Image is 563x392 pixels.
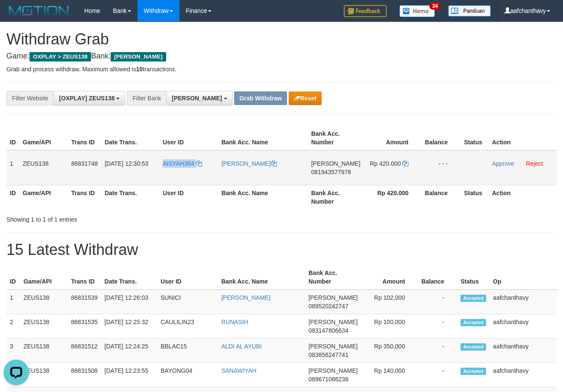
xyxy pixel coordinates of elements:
span: Copy 083147806634 to clipboard [308,327,348,334]
td: 1 [6,290,20,314]
td: - [418,314,457,339]
div: Showing 1 to 1 of 1 entries [6,212,228,224]
td: 86831535 [67,314,101,339]
th: Bank Acc. Name [218,265,305,290]
span: [PERSON_NAME] [111,52,166,61]
span: Copy 089520242747 to clipboard [308,303,348,310]
td: 86831508 [67,363,101,387]
th: Balance [421,185,460,209]
th: Bank Acc. Name [218,185,308,209]
th: Bank Acc. Name [218,126,308,150]
td: Rp 102,000 [361,290,418,314]
strong: 10 [136,66,143,73]
th: Bank Acc. Number [308,185,364,209]
th: Action [489,126,557,150]
span: [PERSON_NAME] [308,294,358,301]
th: User ID [157,265,218,290]
td: ZEUS138 [20,290,67,314]
td: Rp 140,000 [361,363,418,387]
td: [DATE] 12:23:55 [101,363,157,387]
td: ZEUS138 [20,363,67,387]
td: Rp 100,000 [361,314,418,339]
a: Copy 420000 to clipboard [402,160,408,167]
th: Status [460,126,488,150]
span: [DATE] 12:30:53 [105,160,148,167]
th: Date Trans. [101,185,159,209]
button: [PERSON_NAME] [166,91,232,105]
th: ID [6,265,20,290]
span: Accepted [460,343,486,351]
span: Copy 081943577978 to clipboard [311,169,351,176]
td: aafchanthavy [490,339,557,363]
a: Approve [492,160,514,167]
th: Rp 420.000 [364,185,422,209]
td: - - - [421,150,460,185]
td: - [418,363,457,387]
td: - [418,339,457,363]
td: [DATE] 12:25:32 [101,314,157,339]
th: Balance [418,265,457,290]
td: ZEUS138 [20,339,67,363]
button: Open LiveChat chat widget [3,3,29,29]
th: Game/API [19,126,68,150]
th: Trans ID [68,126,101,150]
td: BBLAC15 [157,339,218,363]
p: Grab and process withdraw. Maximum allowed is transactions. [6,65,557,73]
th: Action [489,185,557,209]
span: AISYAH364 [163,160,194,167]
td: 3 [6,339,20,363]
span: 34 [429,2,441,10]
td: 2 [6,314,20,339]
td: 86831512 [67,339,101,363]
td: BAYONG04 [157,363,218,387]
th: Amount [361,265,418,290]
th: Date Trans. [101,265,157,290]
img: panduan.png [448,5,491,17]
span: [PERSON_NAME] [308,319,358,325]
a: RUNASIH [221,319,248,325]
span: Copy 083856247741 to clipboard [308,351,348,358]
th: Status [460,185,488,209]
td: [DATE] 12:26:03 [101,290,157,314]
a: [PERSON_NAME] [221,160,276,167]
a: [PERSON_NAME] [221,294,270,301]
a: AISYAH364 [163,160,202,167]
img: MOTION_logo.png [6,4,71,17]
a: Reject [526,160,543,167]
th: Trans ID [67,265,101,290]
img: Feedback.jpg [344,5,387,17]
span: [OXPLAY] ZEUS138 [59,95,114,102]
th: User ID [159,126,218,150]
td: ZEUS138 [19,150,68,185]
td: aafchanthavy [490,363,557,387]
span: [PERSON_NAME] [308,343,358,350]
h4: Game: Bank: [6,52,557,61]
th: Bank Acc. Number [308,126,364,150]
button: Reset [289,91,322,105]
h1: Withdraw Grab [6,31,557,48]
th: ID [6,185,19,209]
th: Game/API [19,185,68,209]
td: Rp 350,000 [361,339,418,363]
td: SUNICI [157,290,218,314]
th: Amount [364,126,422,150]
span: [PERSON_NAME] [308,367,358,374]
th: Op [490,265,557,290]
td: 86831539 [67,290,101,314]
td: [DATE] 12:24:25 [101,339,157,363]
span: [PERSON_NAME] [172,95,222,102]
th: User ID [159,185,218,209]
th: Balance [421,126,460,150]
span: Accepted [460,319,486,326]
button: Grab Withdraw [234,91,287,105]
span: Copy 089671086236 to clipboard [308,376,348,383]
span: 86831748 [71,160,98,167]
td: CAULILIN23 [157,314,218,339]
a: SANAWIYAH [221,367,256,374]
button: [OXPLAY] ZEUS138 [53,91,125,105]
th: Status [457,265,490,290]
span: OXPLAY > ZEUS138 [29,52,91,61]
div: Filter Bank [127,91,166,105]
th: Bank Acc. Number [305,265,361,290]
span: [PERSON_NAME] [311,160,360,167]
